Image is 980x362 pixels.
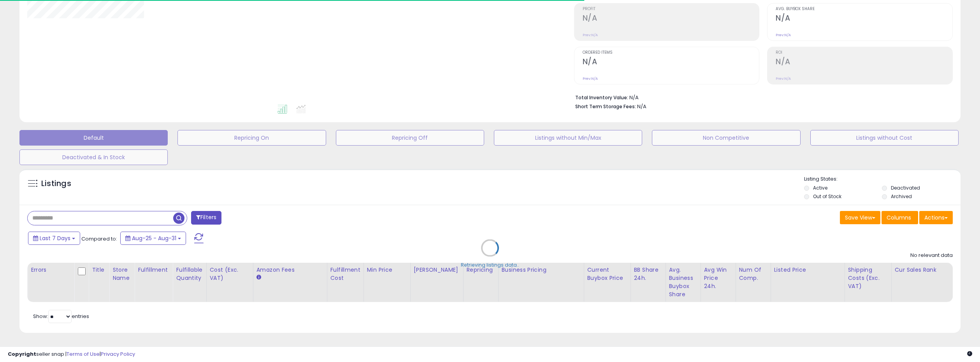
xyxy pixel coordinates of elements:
h2: N/A [583,57,759,68]
h2: N/A [776,57,952,68]
small: Prev: N/A [583,33,598,37]
button: Non Competitive [652,130,800,146]
button: Default [19,130,168,146]
a: Privacy Policy [101,350,135,358]
strong: Copyright [8,350,36,358]
span: ROI [776,51,952,55]
div: seller snap | | [8,351,135,358]
button: Listings without Cost [810,130,959,146]
b: Total Inventory Value: [575,94,628,101]
h2: N/A [776,14,952,24]
small: Prev: N/A [583,76,598,81]
button: Repricing On [177,130,326,146]
span: Profit [583,7,759,11]
div: Retrieving listings data.. [461,262,519,269]
small: Prev: N/A [776,76,791,81]
small: Prev: N/A [776,33,791,37]
span: Ordered Items [583,51,759,55]
b: Short Term Storage Fees: [575,103,636,110]
a: Terms of Use [67,350,100,358]
span: N/A [637,103,646,110]
li: N/A [575,92,947,102]
h2: N/A [583,14,759,24]
span: Avg. Buybox Share [776,7,952,11]
button: Listings without Min/Max [494,130,642,146]
button: Deactivated & In Stock [19,149,168,165]
button: Repricing Off [336,130,484,146]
